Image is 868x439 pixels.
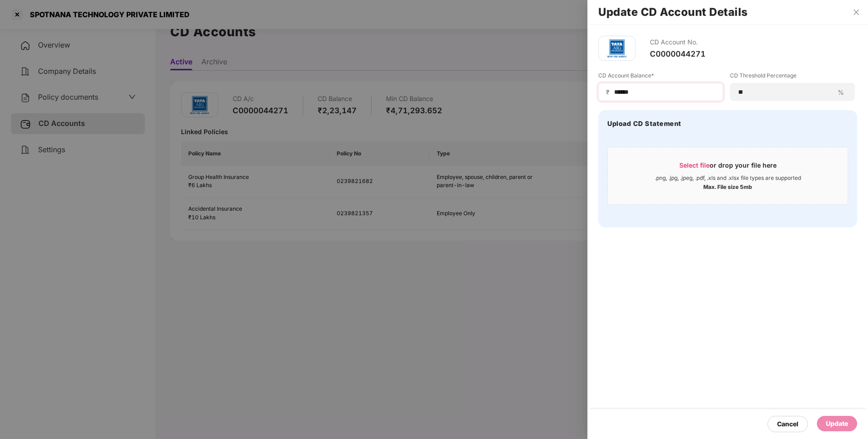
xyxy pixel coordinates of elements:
div: Update [826,419,848,429]
span: close [853,9,860,16]
button: Close [850,8,863,16]
h4: Upload CD Statement [607,119,682,128]
div: .png, .jpg, .jpeg, .pdf, .xls and .xlsx file types are supported [655,174,801,182]
h2: Update CD Account Details [598,7,857,17]
span: Select file [679,161,710,169]
img: tatag.png [603,35,630,62]
div: Cancel [777,419,798,429]
div: C0000044271 [650,49,706,59]
div: Max. File size 5mb [703,182,752,191]
span: ₹ [606,88,613,96]
span: % [834,88,848,96]
div: CD Account No. [650,36,706,49]
div: or drop your file here [679,161,777,174]
label: CD Threshold Percentage [730,72,855,83]
label: CD Account Balance* [598,72,723,83]
span: Select fileor drop your file here.png, .jpg, .jpeg, .pdf, .xls and .xlsx file types are supported... [608,154,848,198]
